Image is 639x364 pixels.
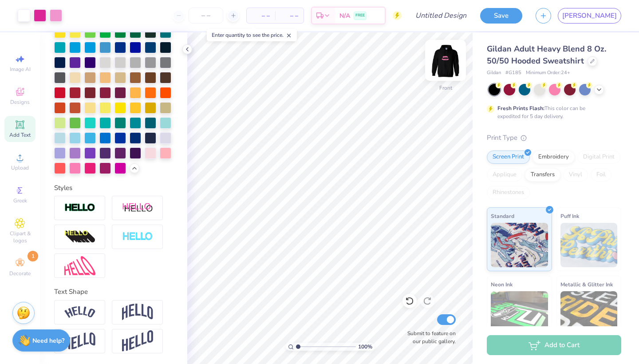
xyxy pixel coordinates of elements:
a: [PERSON_NAME] [558,8,621,24]
img: Negative Space [122,232,153,242]
span: Gildan Adult Heavy Blend 8 Oz. 50/50 Hooded Sweatshirt [487,44,606,66]
img: Stroke [64,203,95,213]
span: – – [280,11,298,20]
span: 100 % [358,343,372,351]
div: Print Type [487,133,621,143]
span: Clipart & logos [4,230,35,244]
div: This color can be expedited for 5 day delivery. [497,104,607,120]
div: Enter quantity to see the price. [207,29,297,41]
span: Upload [11,164,29,171]
div: Text Shape [54,287,173,297]
span: Standard [491,211,514,221]
span: 1 [28,251,38,261]
img: Metallic & Glitter Ink [560,291,618,336]
span: Add Text [9,131,31,138]
span: Image AI [10,66,31,73]
img: Front [428,43,463,78]
img: Free Distort [64,256,95,275]
span: Neon Ink [491,280,513,289]
div: Digital Print [577,150,620,164]
span: Minimum Order: 24 + [526,69,570,77]
span: Metallic & Glitter Ink [560,280,613,289]
img: Flag [64,332,95,350]
span: Greek [13,197,27,204]
span: # G185 [505,69,521,77]
input: – – [189,8,223,24]
img: Arch [122,304,153,320]
img: Neon Ink [491,291,548,336]
div: Screen Print [487,150,530,164]
img: Puff Ink [560,223,618,267]
div: Foil [591,168,611,182]
strong: Fresh Prints Flash: [497,105,544,112]
span: Puff Ink [560,211,579,221]
img: Arc [64,306,95,318]
img: 3d Illusion [64,230,95,244]
span: Decorate [9,270,31,277]
span: N/A [339,11,350,20]
div: Front [439,84,452,92]
div: Vinyl [563,168,588,182]
img: Shadow [122,202,153,214]
div: Applique [487,168,522,182]
span: Gildan [487,69,501,77]
div: Transfers [525,168,560,182]
img: Rise [122,330,153,352]
input: Untitled Design [408,7,473,24]
div: Styles [54,183,173,193]
strong: Need help? [32,336,64,345]
button: Save [480,8,522,24]
span: Designs [10,99,30,106]
span: – – [252,11,270,20]
div: Embroidery [532,150,575,164]
label: Submit to feature on our public gallery. [402,329,456,345]
span: [PERSON_NAME] [562,11,617,21]
span: FREE [355,12,365,19]
div: Rhinestones [487,186,530,199]
img: Standard [491,223,548,267]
